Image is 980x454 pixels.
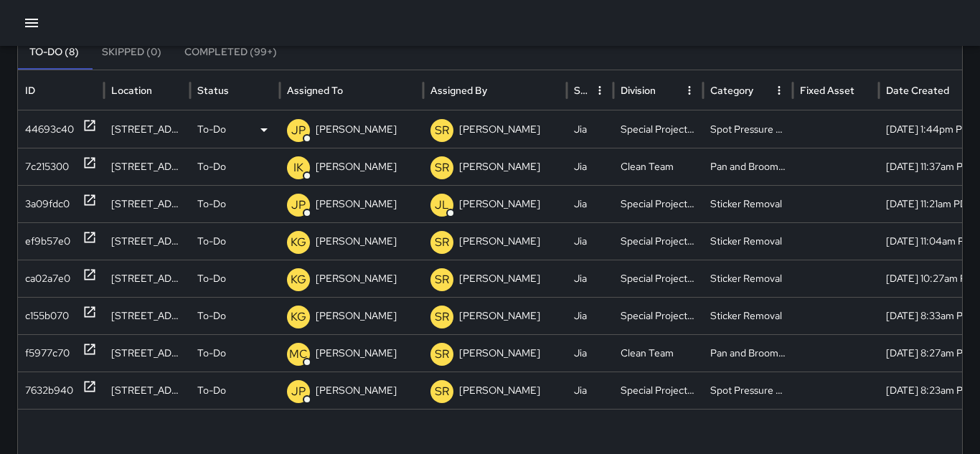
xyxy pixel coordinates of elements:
p: KG [291,308,306,326]
p: JP [291,383,306,400]
div: Source [574,84,588,97]
div: Jia [567,185,613,222]
p: SR [435,271,449,288]
button: Skipped (0) [90,35,173,70]
div: Pan and Broom Block Faces [703,334,793,372]
p: To-Do [197,111,226,148]
p: [PERSON_NAME] [316,148,397,185]
p: To-Do [197,186,226,222]
p: [PERSON_NAME] [316,298,397,334]
div: Spot Pressure Washing [703,110,793,148]
div: Pan and Broom Block Faces [703,148,793,185]
p: To-Do [197,260,226,297]
div: Date Created [886,84,949,97]
button: Category column menu [769,80,789,100]
div: ID [25,84,35,97]
div: Special Projects Team [613,222,703,260]
p: [PERSON_NAME] [459,186,540,222]
div: Special Projects Team [613,260,703,297]
div: Division [621,84,656,97]
p: [PERSON_NAME] [459,111,540,148]
div: 7632b940 [25,372,73,409]
div: 292 Battery Street [104,260,190,297]
div: Location [111,84,152,97]
div: Jia [567,372,613,409]
p: [PERSON_NAME] [459,148,540,185]
p: IK [293,159,303,176]
button: Completed (99+) [173,35,288,70]
div: Assigned To [287,84,343,97]
div: Jia [567,110,613,148]
div: Special Projects Team [613,110,703,148]
p: JL [435,197,449,214]
p: SR [435,122,449,139]
div: Sticker Removal [703,222,793,260]
p: To-Do [197,148,226,185]
p: [PERSON_NAME] [459,260,540,297]
div: Jia [567,260,613,297]
p: [PERSON_NAME] [459,335,540,372]
div: 169 Steuart Street [104,334,190,372]
p: [PERSON_NAME] [316,335,397,372]
div: Jia [567,222,613,260]
div: Clean Team [613,334,703,372]
div: c155b070 [25,298,69,334]
p: SR [435,383,449,400]
div: 475 Market Street [104,297,190,334]
div: f5977c70 [25,335,70,372]
div: 444 Market Street [104,222,190,260]
div: Status [197,84,229,97]
div: Category [710,84,753,97]
div: Sticker Removal [703,260,793,297]
div: Jia [567,297,613,334]
div: 101 California Street [104,110,190,148]
div: Special Projects Team [613,185,703,222]
p: JP [291,122,306,139]
p: SR [435,159,449,176]
div: Sticker Removal [703,297,793,334]
p: To-Do [197,298,226,334]
p: [PERSON_NAME] [316,260,397,297]
p: [PERSON_NAME] [459,298,540,334]
p: To-Do [197,372,226,409]
p: [PERSON_NAME] [459,372,540,409]
div: Jia [567,148,613,185]
p: SR [435,234,449,251]
p: [PERSON_NAME] [316,186,397,222]
div: ca02a7e0 [25,260,70,297]
button: To-Do (8) [18,35,90,70]
div: Sticker Removal [703,185,793,222]
p: MC [289,346,308,363]
div: Jia [567,334,613,372]
button: Division column menu [679,80,699,100]
div: Spot Pressure Washing [703,372,793,409]
p: To-Do [197,223,226,260]
p: KG [291,271,306,288]
div: Special Projects Team [613,372,703,409]
p: KG [291,234,306,251]
div: 100 Bush Street [104,185,190,222]
p: [PERSON_NAME] [316,372,397,409]
div: 560 Market Street [104,148,190,185]
button: Source column menu [590,80,610,100]
div: Assigned By [430,84,487,97]
div: Fixed Asset [800,84,854,97]
div: ef9b57e0 [25,223,70,260]
p: [PERSON_NAME] [316,111,397,148]
p: [PERSON_NAME] [459,223,540,260]
div: 44693c40 [25,111,74,148]
div: 3a09fdc0 [25,186,70,222]
p: SR [435,346,449,363]
p: To-Do [197,335,226,372]
div: Clean Team [613,148,703,185]
p: JP [291,197,306,214]
p: SR [435,308,449,326]
div: 7c215300 [25,148,69,185]
div: Special Projects Team [613,297,703,334]
div: 121 Steuart Street [104,372,190,409]
p: [PERSON_NAME] [316,223,397,260]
